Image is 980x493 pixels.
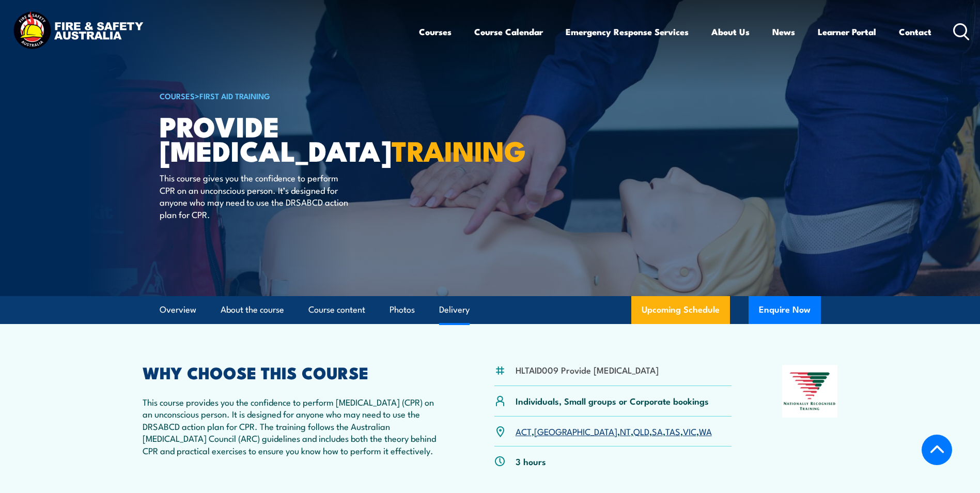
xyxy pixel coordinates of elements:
img: Nationally Recognised Training logo. [782,365,838,418]
a: NT [620,425,631,437]
p: This course gives you the confidence to perform CPR on an unconscious person. It’s designed for a... [160,172,348,220]
h6: > [160,89,415,102]
a: Contact [899,18,931,45]
a: About the course [221,296,284,323]
a: COURSES [160,90,195,101]
a: Course content [308,296,365,323]
a: News [772,18,795,45]
p: Individuals, Small groups or Corporate bookings [516,395,709,407]
p: , , , , , , , [516,425,712,437]
a: Overview [160,296,196,323]
a: ACT [516,425,532,437]
a: About Us [711,18,750,45]
a: SA [652,425,663,437]
a: Emergency Response Services [566,18,689,45]
a: VIC [683,425,696,437]
a: Learner Portal [818,18,876,45]
a: Courses [419,18,452,45]
a: Photos [390,296,415,323]
a: First Aid Training [199,90,270,101]
h1: Provide [MEDICAL_DATA] [160,114,415,162]
a: Upcoming Schedule [631,296,730,324]
a: QLD [633,425,649,437]
p: This course provides you the confidence to perform [MEDICAL_DATA] (CPR) on an unconscious person.... [143,396,444,456]
a: WA [699,425,712,437]
a: Course Calendar [474,18,543,45]
strong: TRAINING [392,128,526,171]
li: HLTAID009 Provide [MEDICAL_DATA] [516,364,659,376]
p: 3 hours [516,455,546,467]
button: Enquire Now [749,296,821,324]
h2: WHY CHOOSE THIS COURSE [143,365,444,379]
a: Delivery [439,296,470,323]
a: [GEOGRAPHIC_DATA] [534,425,617,437]
a: TAS [665,425,680,437]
